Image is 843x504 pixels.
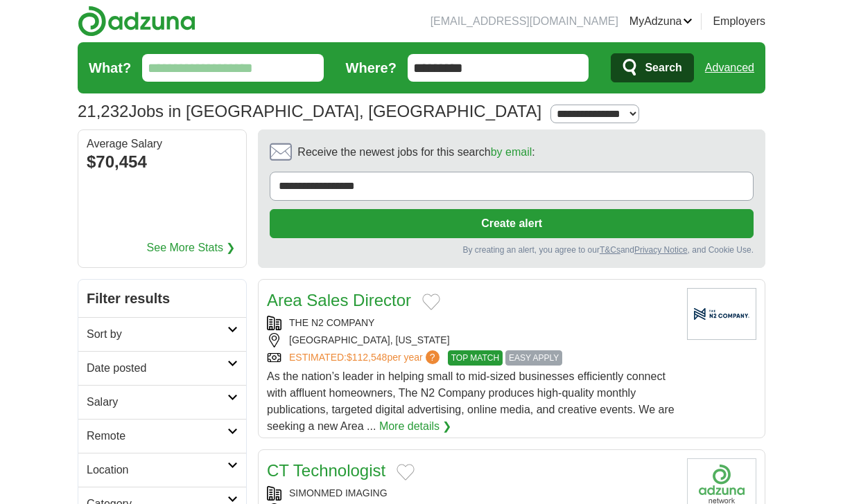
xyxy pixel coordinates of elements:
label: Where? [346,57,397,78]
a: Salary [78,385,246,419]
a: Sort by [78,317,246,351]
button: Add to favorite jobs [397,464,415,480]
a: Remote [78,419,246,453]
span: ? [426,350,440,364]
h2: Salary [87,394,227,411]
a: by email [491,146,532,158]
span: TOP MATCH [448,350,503,366]
button: Create alert [270,209,754,238]
h2: Location [87,462,227,478]
a: See More Stats ❯ [147,240,236,256]
div: By creating an alert, you agree to our and , and Cookie Use. [270,244,754,256]
label: What? [89,57,131,78]
img: Company logo [687,288,756,340]
div: Average Salary [87,138,238,150]
a: Date posted [78,351,246,385]
h2: Date posted [87,360,227,377]
span: 21,232 [78,99,128,124]
li: [EMAIL_ADDRESS][DOMAIN_NAME] [431,13,618,30]
div: SIMONMED IMAGING [267,486,676,501]
a: T&Cs [600,245,620,255]
div: $70,454 [87,150,238,174]
h1: Jobs in [GEOGRAPHIC_DATA], [GEOGRAPHIC_DATA] [78,102,541,120]
a: More details ❯ [379,418,452,435]
img: Adzuna logo [78,6,195,37]
span: As the nation’s leader in helping small to mid-sized businesses efficiently connect with affluent... [267,370,675,432]
h2: Remote [87,428,227,444]
span: EASY APPLY [505,350,562,366]
div: [GEOGRAPHIC_DATA], [US_STATE] [267,333,676,348]
a: Location [78,453,246,487]
a: Advanced [705,54,754,82]
a: Employers [713,13,765,30]
a: Privacy Notice [634,245,688,255]
span: Receive the newest jobs for this search : [297,144,535,161]
a: MyAdzuna [629,13,693,30]
span: Search [645,54,681,82]
span: $112,548 [347,352,387,363]
h2: Sort by [87,326,227,343]
button: Search [611,53,693,82]
a: CT Technologist [267,461,385,480]
div: THE N2 COMPANY [267,316,676,330]
a: Area Sales Director [267,291,411,309]
a: ESTIMATED:$112,548per year? [289,350,442,366]
button: Add to favorite jobs [422,294,440,310]
h2: Filter results [78,280,246,317]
